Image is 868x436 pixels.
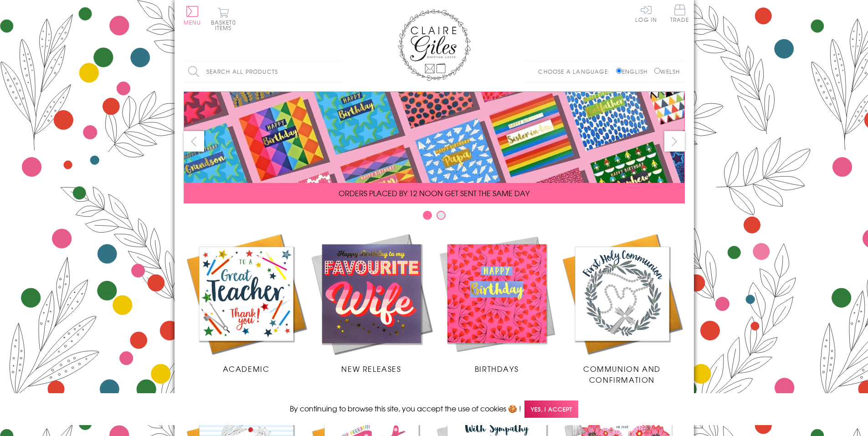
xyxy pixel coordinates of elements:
[583,363,661,385] span: Communion and Confirmation
[434,231,560,374] a: Birthdays
[635,5,657,22] a: Log In
[184,18,201,26] span: Menu
[398,9,471,81] img: Claire Giles Greetings Cards
[670,5,689,24] a: Trade
[211,7,236,30] button: Basket0 items
[616,68,622,74] input: English
[184,210,685,224] div: Carousel Pagination
[560,231,685,385] a: Communion and Confirmation
[437,211,446,220] button: Carousel Page 2
[538,67,614,76] p: Choose a language:
[215,18,236,32] span: 0 items
[475,363,519,374] span: Birthdays
[664,131,685,152] button: next
[339,188,529,198] span: ORDERS PLACED BY 12 NOON GET SENT THE SAME DAY
[334,61,343,82] input: Search
[654,68,660,74] input: Welsh
[184,61,343,82] input: Search all products
[309,231,434,374] a: New Releases
[654,67,680,76] label: Welsh
[524,401,578,418] span: Yes, I accept
[184,6,201,25] button: Menu
[184,231,309,374] a: Academic
[670,5,689,22] span: Trade
[616,67,652,76] label: English
[184,131,204,152] button: prev
[341,363,401,374] span: New Releases
[223,363,270,374] span: Academic
[423,211,432,220] button: Carousel Page 1 (Current Slide)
